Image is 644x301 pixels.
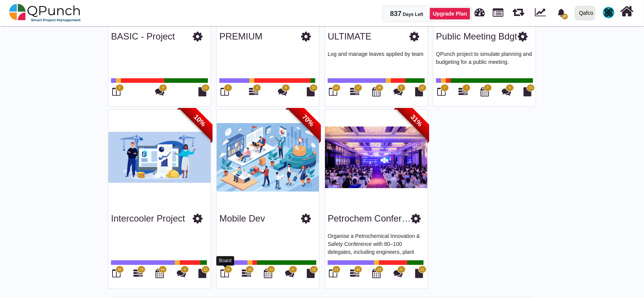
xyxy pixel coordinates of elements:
span: Iteration [513,4,525,16]
a: Petrochem Conference [328,213,422,223]
span: 17 [356,85,360,90]
a: BASIC - Project [111,31,175,41]
span: 16 [334,85,338,90]
a: 7 [458,90,468,96]
i: Calendar [264,269,272,278]
span: 13 [378,267,381,272]
p: QPunch project to simulate planning and budgeting for a public meeting. [436,50,533,73]
span: 73 [140,267,143,272]
i: Punch Discussions [177,269,186,278]
p: Log and manage leaves applied by team [328,50,425,73]
h3: Public Meeting Bdgt [436,31,517,42]
span: 70% [287,100,329,142]
span: 65 [117,267,121,272]
i: Punch Discussions [393,87,403,96]
span: 0 [162,85,164,90]
span: Projects [493,5,503,17]
i: Punch Discussions [285,269,294,278]
h3: BASIC - Project [111,31,175,42]
span: 13 [334,267,338,272]
span: 10 [226,267,230,272]
i: Gantt [458,87,468,96]
img: qpunch-sp.fa6292f.png [9,2,81,24]
span: 7 [444,85,446,90]
p: Organise a Petrochemical Innovation & Safety Conference with 80–100 delegates, including engineer... [328,232,425,255]
i: Document Library [416,87,424,96]
span: 3 [227,85,229,90]
i: Punch Discussions [155,87,164,96]
i: Home [620,4,634,19]
span: 13 [528,85,532,90]
h3: ULTIMATE [328,31,371,42]
i: Document Library [307,269,315,278]
h3: Petrochem Conference [328,213,411,224]
svg: bell fill [557,9,565,17]
h3: Intercooler Project [111,213,185,224]
i: Gantt [350,87,359,96]
a: PREMIUM [219,31,262,41]
span: Days Left [403,12,423,17]
i: Calendar [372,87,381,96]
h3: PREMIUM [219,31,262,42]
i: Board [113,269,121,278]
a: 3 [249,90,258,96]
a: Qafco [571,0,598,25]
a: ULTIMATE [328,31,371,41]
a: Upgrade Plan [430,8,470,20]
span: 2 [119,85,121,90]
div: Board [216,256,234,266]
span: 12 [420,267,424,272]
a: avatar [598,0,619,25]
span: 10 [269,267,273,272]
div: Dynamic Report [531,0,553,25]
i: Document Library [199,269,207,278]
span: 7 [487,85,489,90]
span: 3 [256,85,258,90]
i: Board [329,87,338,96]
i: Punch Discussions [278,87,287,96]
i: Document Library [524,87,532,96]
span: 0 [285,85,287,90]
span: 12 [203,85,207,90]
i: Board [221,87,229,96]
a: Intercooler Project [111,213,185,223]
i: Punch Discussions [393,269,403,278]
div: Notification [555,6,568,19]
span: Dashboard [474,5,485,16]
i: Document Library [307,87,315,96]
i: Board [438,87,446,96]
i: Gantt [350,269,359,278]
a: Public Meeting Bdgt [436,31,517,41]
i: Board [329,269,338,278]
a: Mobile Dev [219,213,265,223]
i: Punch Discussions [502,87,511,96]
span: 16 [312,267,316,272]
span: 12 [420,85,424,90]
i: Gantt [242,269,251,278]
i: Document Library [416,269,424,278]
i: Gantt [249,87,258,96]
span: 0 [292,267,294,272]
i: Document Library [199,87,207,96]
span: 0 [509,85,511,90]
i: Calendar [155,269,164,278]
span: 12 [312,85,316,90]
span: 10% [179,100,221,142]
span: 7 [466,85,468,90]
span: 31% [395,100,438,142]
span: 837 [390,10,401,17]
span: 64 [161,267,165,272]
i: Board [113,87,121,96]
a: 73 [133,272,143,278]
div: Qafco [579,6,593,20]
a: 10 [242,272,251,278]
span: 0 [400,267,402,272]
a: 17 [350,90,359,96]
span: 20 [356,267,360,272]
span: QPunch Support [603,7,614,18]
span: 10 [248,267,252,272]
span: 47 [562,14,568,19]
a: bell fill47 [553,0,571,24]
i: Gantt [133,269,143,278]
img: avatar [603,7,614,18]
